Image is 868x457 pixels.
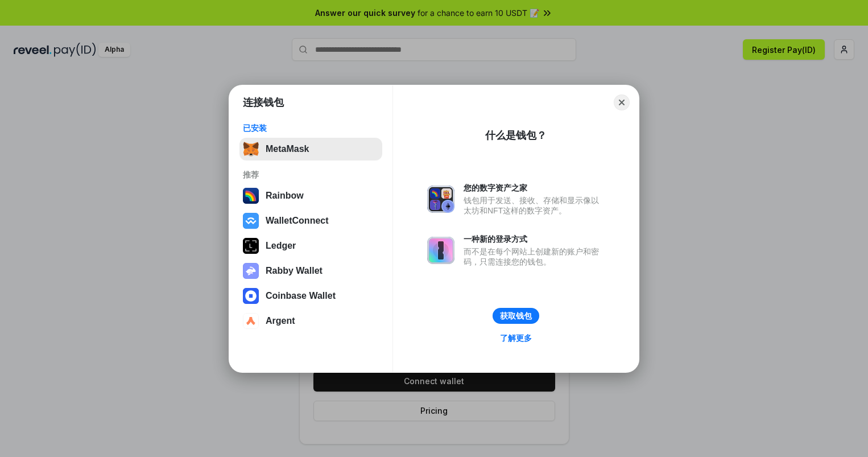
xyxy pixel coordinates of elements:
div: WalletConnect [266,216,329,226]
button: Ledger [239,234,382,257]
img: svg+xml,%3Csvg%20xmlns%3D%22http%3A%2F%2Fwww.w3.org%2F2000%2Fsvg%22%20width%3D%2228%22%20height%3... [243,238,259,254]
button: 获取钱包 [493,308,539,324]
img: svg+xml,%3Csvg%20width%3D%2228%22%20height%3D%2228%22%20viewBox%3D%220%200%2028%2028%22%20fill%3D... [243,313,259,329]
button: Rainbow [239,184,382,207]
img: svg+xml,%3Csvg%20fill%3D%22none%22%20height%3D%2233%22%20viewBox%3D%220%200%2035%2033%22%20width%... [243,141,259,157]
button: Close [614,94,630,110]
img: svg+xml,%3Csvg%20xmlns%3D%22http%3A%2F%2Fwww.w3.org%2F2000%2Fsvg%22%20fill%3D%22none%22%20viewBox... [243,263,259,279]
button: Rabby Wallet [239,260,382,282]
div: 推荐 [243,170,379,180]
div: 一种新的登录方式 [464,234,605,244]
div: 您的数字资产之家 [464,183,605,193]
button: WalletConnect [239,209,382,232]
div: 已安装 [243,123,379,133]
a: 了解更多 [493,331,539,345]
div: 而不是在每个网站上创建新的账户和密码，只需连接您的钱包。 [464,246,605,267]
div: MetaMask [266,144,309,154]
button: Coinbase Wallet [239,285,382,307]
div: Rainbow [266,191,304,201]
div: 了解更多 [500,333,532,343]
img: svg+xml,%3Csvg%20xmlns%3D%22http%3A%2F%2Fwww.w3.org%2F2000%2Fsvg%22%20fill%3D%22none%22%20viewBox... [427,186,454,213]
img: svg+xml,%3Csvg%20width%3D%22120%22%20height%3D%22120%22%20viewBox%3D%220%200%20120%20120%22%20fil... [243,188,259,204]
img: svg+xml,%3Csvg%20width%3D%2228%22%20height%3D%2228%22%20viewBox%3D%220%200%2028%2028%22%20fill%3D... [243,288,259,304]
div: Coinbase Wallet [266,291,336,301]
div: Rabby Wallet [266,266,323,276]
img: svg+xml,%3Csvg%20width%3D%2228%22%20height%3D%2228%22%20viewBox%3D%220%200%2028%2028%22%20fill%3D... [243,213,259,229]
img: svg+xml,%3Csvg%20xmlns%3D%22http%3A%2F%2Fwww.w3.org%2F2000%2Fsvg%22%20fill%3D%22none%22%20viewBox... [427,237,454,264]
div: 什么是钱包？ [485,129,547,142]
h1: 连接钱包 [243,96,284,109]
div: 钱包用于发送、接收、存储和显示像以太坊和NFT这样的数字资产。 [464,195,605,216]
button: Argent [239,310,382,332]
div: Ledger [266,241,296,251]
button: MetaMask [239,138,382,160]
div: Argent [266,316,295,326]
div: 获取钱包 [500,311,532,321]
